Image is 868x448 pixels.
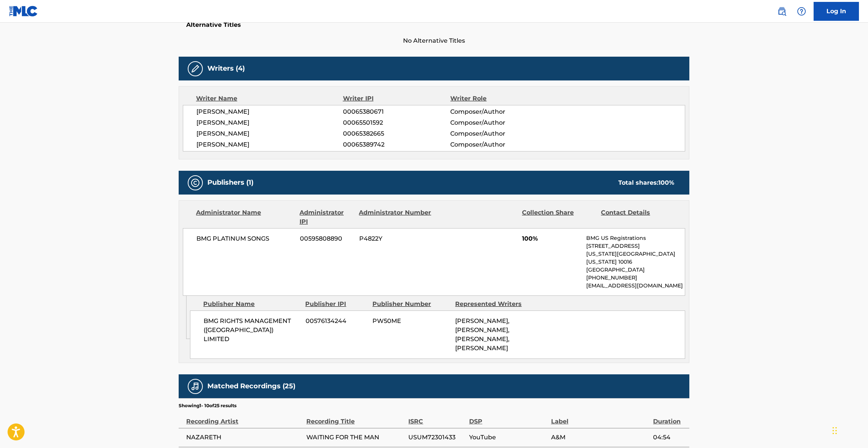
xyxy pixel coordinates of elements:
[653,433,686,442] span: 04:54
[586,234,685,242] p: BMG US Registrations
[9,6,38,17] img: MLC Logo
[196,234,294,243] span: BMG PLATINUM SONGS
[179,402,236,409] p: Showing 1 - 10 of 25 results
[814,2,859,21] a: Log In
[359,208,432,226] div: Administrator Number
[372,317,449,326] span: PW50ME
[343,140,450,149] span: 00065389742
[186,409,303,426] div: Recording Artist
[207,64,245,73] h5: Writers (4)
[551,433,649,442] span: A&M
[343,94,451,103] div: Writer IPI
[343,107,450,116] span: 00065380671
[586,274,685,282] p: [PHONE_NUMBER]
[586,266,685,274] p: [GEOGRAPHIC_DATA]
[450,118,548,127] span: Composer/Author
[186,21,682,29] h5: Alternative Titles
[774,4,789,19] a: Public Search
[469,409,547,426] div: DSP
[408,433,465,442] span: USUM72301433
[450,94,548,103] div: Writer Role
[586,242,685,250] p: [STREET_ADDRESS]
[300,208,353,226] div: Administrator IPI
[191,64,200,73] img: Writers
[455,317,510,352] span: [PERSON_NAME], [PERSON_NAME], [PERSON_NAME], [PERSON_NAME]
[359,234,432,243] span: P4822Y
[196,140,343,149] span: [PERSON_NAME]
[653,409,686,426] div: Duration
[306,433,405,442] span: WAITING FOR THE MAN
[551,409,649,426] div: Label
[601,208,674,226] div: Contact Details
[450,129,548,138] span: Composer/Author
[455,300,532,309] div: Represented Writers
[203,300,300,309] div: Publisher Name
[306,317,367,326] span: 00576134244
[450,140,548,149] span: Composer/Author
[305,300,367,309] div: Publisher IPI
[179,36,689,45] span: No Alternative Titles
[207,382,295,391] h5: Matched Recordings (25)
[306,409,405,426] div: Recording Title
[372,300,449,309] div: Publisher Number
[450,107,548,116] span: Composer/Author
[300,234,354,243] span: 00595808890
[586,282,685,290] p: [EMAIL_ADDRESS][DOMAIN_NAME]
[191,382,200,391] img: Matched Recordings
[522,234,581,243] span: 100%
[343,118,450,127] span: 00065501592
[832,419,837,442] div: Drag
[797,7,806,16] img: help
[207,178,253,187] h5: Publishers (1)
[186,433,303,442] span: NAZARETH
[191,178,200,187] img: Publishers
[794,4,809,19] div: Help
[408,409,465,426] div: ISRC
[204,317,300,344] span: BMG RIGHTS MANAGEMENT ([GEOGRAPHIC_DATA]) LIMITED
[343,129,450,138] span: 00065382665
[658,179,674,186] span: 100 %
[196,94,343,103] div: Writer Name
[830,412,868,448] iframe: Chat Widget
[522,208,595,226] div: Collection Share
[469,433,547,442] span: YouTube
[618,178,674,187] div: Total shares:
[196,118,343,127] span: [PERSON_NAME]
[196,107,343,116] span: [PERSON_NAME]
[777,7,786,16] img: search
[196,129,343,138] span: [PERSON_NAME]
[196,208,294,226] div: Administrator Name
[586,250,685,266] p: [US_STATE][GEOGRAPHIC_DATA][US_STATE] 10016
